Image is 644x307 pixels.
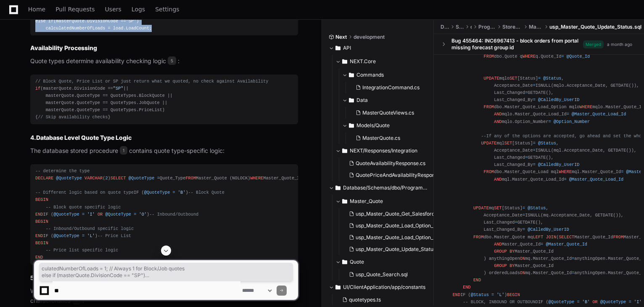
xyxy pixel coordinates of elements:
span: = [567,112,569,117]
span: = [564,177,567,182]
span: -- Inbound/Outbound [149,212,198,217]
span: Database [441,24,449,30]
span: else [35,19,46,24]
strong: Database Level Quote Type Logic [36,134,132,141]
span: = [82,212,84,217]
span: 5 [168,56,176,65]
span: = [533,97,536,102]
svg: Directory [349,120,354,131]
span: QuoteAvailabilityResponse.cs [356,160,425,167]
button: MasterQuote.cs [352,132,429,144]
span: Merged [583,40,604,48]
span: NEXT/Responses/Integration [350,147,417,154]
span: = [541,242,543,247]
span: if [48,19,53,24]
span: "SP" [126,19,137,24]
button: Models/Quote [342,119,434,132]
span: @Status [543,76,561,81]
span: SET [504,141,512,146]
span: // Skip availability checks [38,115,108,120]
span: 2 [105,176,108,181]
button: QuotePriceAndAvailabilityResponse.cs [346,169,436,181]
span: Next [335,34,347,40]
svg: Directory [349,70,354,80]
span: -- Block Quote [188,190,224,195]
span: MasterQuote.cs [362,135,400,141]
span: Database/Schemas/dbo/Programmability/Stored Procedures [343,184,428,191]
span: @Master_Quote_Load_Id [569,177,623,182]
span: -- determine the type [35,168,90,174]
span: Logs [132,7,145,12]
span: = [549,119,551,124]
span: END [35,233,43,238]
span: = [561,54,564,59]
span: -- Different logic based on quote type [35,190,134,195]
span: = [533,141,536,146]
span: FROM [473,235,484,240]
span: Master_Quote [350,198,383,205]
span: @Quote_Id [567,54,590,59]
span: AND [494,177,501,182]
span: @Status [528,206,546,211]
span: WHERE [580,104,593,109]
button: QuoteAvailabilityResponse.cs [346,158,436,169]
span: FROM [185,176,196,181]
span: 1 [120,146,127,155]
button: NEXT/Responses/Integration [335,144,434,158]
span: @Master_Quote_Load_Id [572,112,626,117]
h3: 4. [30,133,298,142]
span: 'I' [87,212,95,217]
svg: Directory [335,43,340,53]
span: @QuoteType [144,190,170,195]
span: AND [494,112,501,117]
span: OR [98,212,103,217]
span: -- Block quote specific logic [46,205,121,210]
p: The database stored procedure contains quote type-specific logic: [30,146,298,156]
span: @CalledBy_UserID [538,162,580,167]
span: // Block Quote, Price List or SP just return what we quoted, no check against Availability [35,79,268,84]
span: WHERE [250,176,263,181]
span: UPDATE [484,76,499,81]
span: development [354,34,385,40]
span: SELECT [559,235,574,240]
span: 'L' [87,233,95,238]
span: usp_Master_Quote_Update_Status.sql [549,24,641,30]
div: ( ) Quote_Type Master_Quote (NOLOCK) Master_Quote_Id IF ( ) IF ( ) IF ( ) [35,168,293,262]
button: usp_Master_Quote_Get_Salesforce_Updates.sql [346,208,436,220]
span: @CalledBy_UserID [538,97,580,102]
span: UPDATE [481,141,496,146]
span: LEFT [533,235,544,240]
svg: Directory [342,56,347,67]
span: NEXT.Core [350,58,376,65]
span: SET [494,206,501,211]
span: FROM [613,235,624,240]
span: QuotePriceAndAvailabilityResponse.cs [356,172,447,179]
span: = [533,83,536,88]
span: SELECT [111,176,126,181]
span: usp_Master_Quote_Load_Option_List_By_MasterQuoteId.sql [356,234,495,241]
span: @QuoteType [53,233,79,238]
span: Pull Requests [55,7,95,12]
span: culatedNumberOfLoads = 1; // Always 1 for Block/Job quotes else if (masterQuote.DivisionCode == "... [42,265,290,279]
span: DECLARE [35,176,53,181]
span: dbo [470,24,472,30]
span: IntegrationCommand.cs [362,84,420,91]
button: NEXT.Core [335,55,434,68]
button: API [329,41,428,55]
div: (masterQuote.DivisionCode == || masterQuote.QuoteType == QuoteTypes.BlockQuote || masterQuote.Quo... [35,78,293,121]
button: IntegrationCommand.cs [352,82,429,93]
span: -- Inbound/Outbound specific logic [46,226,134,231]
span: = [523,227,525,232]
span: @Master_Quote_Id [546,242,587,247]
span: = [157,176,160,181]
span: @QuoteType [53,212,79,217]
span: = [533,162,536,167]
button: Database/Schemas/dbo/Programmability/Stored Procedures [329,181,428,195]
span: WHERE [523,54,536,59]
span: Home [28,7,45,12]
span: = [523,213,525,218]
button: Master_Quote [335,195,434,208]
span: END [35,212,43,217]
span: Stored Procedures [502,24,522,30]
svg: Directory [342,196,347,206]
